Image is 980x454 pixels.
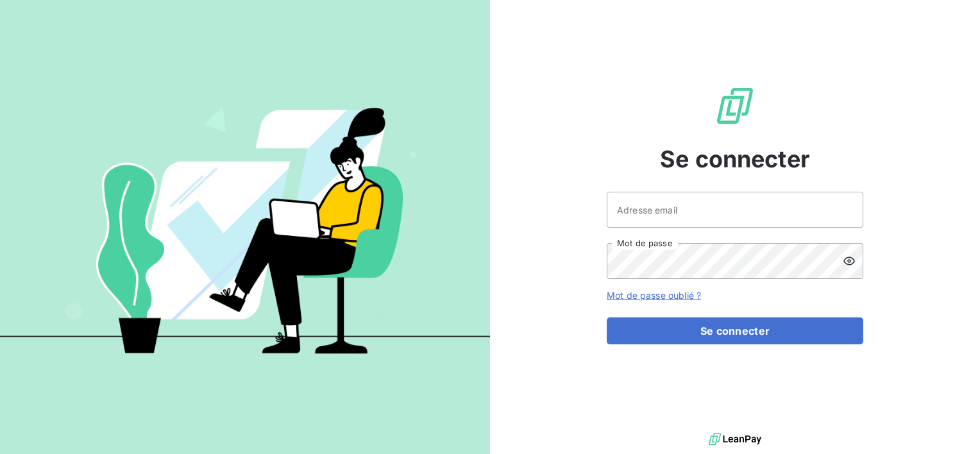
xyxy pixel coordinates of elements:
[607,290,701,301] a: Mot de passe oublié ?
[660,142,810,176] span: Se connecter
[607,317,863,344] button: Se connecter
[714,85,756,126] img: Logo LeanPay
[607,192,863,228] input: placeholder
[709,430,761,449] img: logo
